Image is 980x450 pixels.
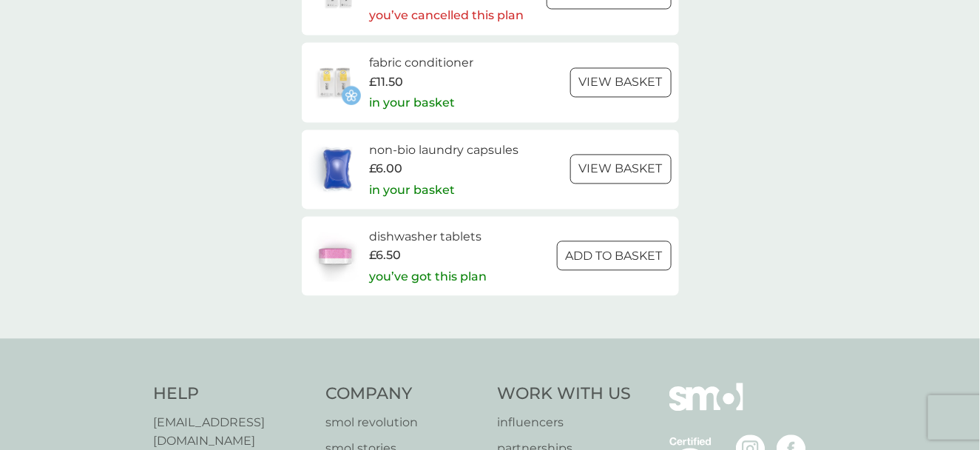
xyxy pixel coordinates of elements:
[579,73,663,93] p: view basket
[325,414,483,433] a: smol revolution
[566,247,663,266] p: ADD TO BASKET
[570,68,672,98] button: view basket
[309,230,361,282] img: dishwasher tablets
[325,383,483,406] h4: Company
[370,6,524,25] p: you’ve cancelled this plan
[570,155,672,184] button: view basket
[669,383,743,434] img: smol
[369,181,455,201] p: in your basket
[369,54,473,73] h6: fabric conditioner
[579,160,663,179] p: view basket
[369,228,487,247] h6: dishwasher tablets
[498,414,632,433] a: influencers
[369,73,403,93] span: £11.50
[369,160,402,179] span: £6.00
[557,241,672,271] button: ADD TO BASKET
[498,383,632,406] h4: Work With Us
[154,383,311,406] h4: Help
[309,57,361,109] img: fabric conditioner
[369,141,518,161] h6: non-bio laundry capsules
[369,246,401,266] span: £6.50
[309,144,365,195] img: non-bio laundry capsules
[369,94,455,113] p: in your basket
[369,268,487,287] p: you’ve got this plan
